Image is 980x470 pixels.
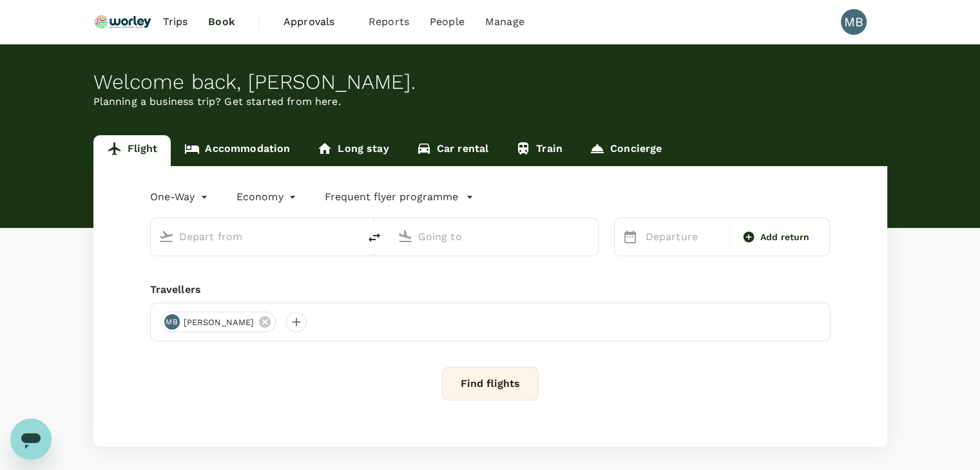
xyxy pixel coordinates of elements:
button: Open [350,235,352,238]
a: Concierge [576,135,675,166]
p: Departure [646,229,722,245]
a: Flight [93,135,171,166]
span: Manage [485,14,524,30]
div: Economy [236,187,299,207]
span: Approvals [283,14,348,30]
span: Add return [760,230,810,244]
input: Going to [418,227,571,247]
a: Car rental [403,135,503,166]
span: [PERSON_NAME] [176,316,262,329]
div: MB [164,314,180,330]
iframe: Button to launch messaging window [10,418,52,460]
img: Ranhill Worley Sdn Bhd [93,8,153,36]
div: MB[PERSON_NAME] [161,312,276,332]
span: People [430,14,465,30]
div: MB [841,9,867,35]
a: Accommodation [171,135,303,166]
div: Welcome back , [PERSON_NAME] . [93,70,887,94]
div: One-Way [150,187,211,207]
a: Long stay [303,135,402,166]
input: Depart from [179,227,332,247]
button: delete [359,222,390,253]
p: Planning a business trip? Get started from here. [93,94,887,109]
button: Open [589,235,591,238]
span: Book [208,14,235,30]
a: Train [502,135,576,166]
button: Find flights [442,367,539,400]
p: Frequent flyer programme [325,189,458,205]
div: Travellers [150,282,831,297]
span: Reports [369,14,409,30]
span: Trips [162,14,187,30]
button: Frequent flyer programme [325,189,474,205]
